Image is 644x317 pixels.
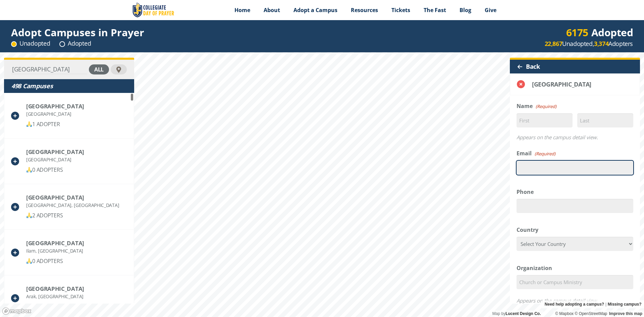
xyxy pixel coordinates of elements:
[257,2,287,18] a: About
[417,2,453,18] a: The Fast
[344,2,385,18] a: Resources
[59,39,91,48] div: Adopted
[11,82,127,90] div: 498 Campuses
[575,311,607,316] a: OpenStreetMap
[517,297,598,304] em: Appears on the campus detail view.
[26,211,119,220] div: 2 ADOPTERS
[26,121,32,127] img: 🙏
[26,258,32,264] img: 🙏
[293,6,337,14] span: Adopt a Campus
[26,285,84,292] div: Arak University
[566,28,588,37] div: 6175
[517,264,552,272] label: Organization
[26,110,84,118] div: [GEOGRAPHIC_DATA]
[26,201,119,209] div: [GEOGRAPHIC_DATA], [GEOGRAPHIC_DATA]
[26,194,119,201] div: Yazd University
[517,188,534,196] label: Phone
[424,6,446,14] span: The Fast
[566,28,633,37] div: Adopted
[510,60,640,73] div: Back
[545,300,604,308] a: Need help adopting a campus?
[535,102,557,111] span: (Required)
[517,275,633,289] input: Church or Campus Ministry
[453,2,478,18] a: Blog
[505,311,541,316] a: Lucent Design Co.
[351,6,378,14] span: Resources
[26,155,84,164] div: [GEOGRAPHIC_DATA]
[26,167,32,172] img: 🙏
[26,303,84,311] div: 1 ADOPTER
[478,2,503,18] a: Give
[26,257,84,265] div: 0 ADOPTERS
[532,81,620,88] div: [GEOGRAPHIC_DATA]
[11,39,50,48] div: Unadopted
[391,6,410,14] span: Tickets
[517,113,573,127] input: First
[517,134,598,141] em: Appears on the campus detail view.
[609,311,642,316] a: Improve this map
[11,65,87,74] input: Find Your Campus
[594,40,608,48] strong: 3,374
[545,40,633,48] div: Unadopted, Adopters
[517,102,556,111] legend: Name
[577,113,633,127] input: Last
[555,311,574,316] a: Mapbox
[460,6,471,14] span: Blog
[26,148,84,155] div: Maziar University
[26,240,84,247] div: Ilam University
[485,6,496,14] span: Give
[385,2,417,18] a: Tickets
[26,166,84,174] div: 0 ADOPTERS
[534,150,556,158] span: (Required)
[517,149,555,158] label: Email
[89,64,109,74] div: all
[490,310,543,317] div: Map by
[26,213,32,218] img: 🙏
[26,292,84,301] div: Arak, [GEOGRAPHIC_DATA]
[26,120,84,128] div: 1 ADOPTER
[228,2,257,18] a: Home
[264,6,280,14] span: About
[517,226,538,234] label: Country
[287,2,344,18] a: Adopt a Campus
[542,300,644,308] div: |
[26,247,84,255] div: Ilam, [GEOGRAPHIC_DATA]
[2,307,32,315] a: Mapbox logo
[608,300,642,308] a: Missing campus?
[545,40,562,48] strong: 22,867
[26,103,84,110] div: Shahed University
[234,6,250,14] span: Home
[11,28,144,37] div: Adopt Campuses in Prayer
